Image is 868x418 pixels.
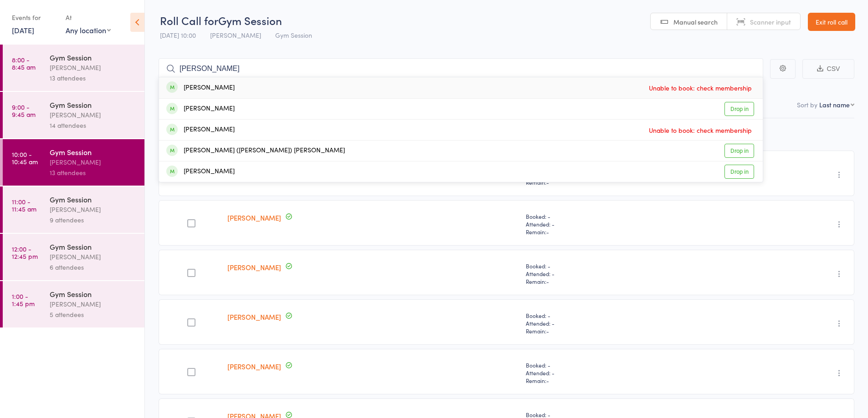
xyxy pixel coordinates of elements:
span: - [546,277,549,285]
span: - [546,327,549,335]
div: Last name [819,100,850,109]
a: 8:00 -8:45 amGym Session[PERSON_NAME]13 attendees [3,45,144,91]
span: - [546,377,549,384]
div: [PERSON_NAME] [166,83,235,93]
span: Booked: - [526,361,714,369]
div: Gym Session [50,52,137,62]
a: Drop in [724,102,754,116]
a: Exit roll call [808,13,855,31]
div: Gym Session [50,100,137,110]
a: 11:00 -11:45 amGym Session[PERSON_NAME]9 attendees [3,186,144,233]
span: Attended: - [526,220,714,228]
span: Scanner input [750,17,791,26]
a: [PERSON_NAME] [227,262,281,272]
div: At [66,10,111,25]
div: Gym Session [50,289,137,299]
a: 12:00 -12:45 pmGym Session[PERSON_NAME]6 attendees [3,234,144,280]
time: 12:00 - 12:45 pm [12,245,38,260]
span: Remain: [526,228,714,236]
label: Sort by [797,100,817,109]
time: 11:00 - 11:45 am [12,198,36,212]
div: [PERSON_NAME] [50,299,137,309]
time: 9:00 - 9:45 am [12,103,36,118]
span: Manual search [673,17,718,26]
span: Remain: [526,377,714,384]
span: Booked: - [526,212,714,220]
a: [PERSON_NAME] [227,213,281,222]
a: [PERSON_NAME] [227,312,281,322]
time: 1:00 - 1:45 pm [12,292,35,307]
div: [PERSON_NAME] [166,166,235,177]
a: 9:00 -9:45 amGym Session[PERSON_NAME]14 attendees [3,92,144,138]
span: Attended: - [526,270,714,277]
span: Booked: - [526,262,714,270]
div: 13 attendees [50,167,137,178]
a: Drop in [724,144,754,158]
div: [PERSON_NAME] [50,252,137,262]
div: 6 attendees [50,262,137,272]
time: 8:00 - 8:45 am [12,56,36,71]
div: [PERSON_NAME] [50,62,137,73]
span: Roll Call for [160,13,218,28]
span: Remain: [526,327,714,335]
div: [PERSON_NAME] [166,104,235,114]
div: [PERSON_NAME] [50,204,137,215]
span: Unable to book: check membership [647,123,754,137]
div: Gym Session [50,194,137,204]
div: Events for [12,10,56,25]
span: Gym Session [275,30,312,40]
a: 1:00 -1:45 pmGym Session[PERSON_NAME]5 attendees [3,281,144,327]
div: [PERSON_NAME] ([PERSON_NAME]) [PERSON_NAME] [166,146,345,156]
div: [PERSON_NAME] [50,110,137,120]
div: Gym Session [50,147,137,157]
span: Gym Session [218,13,282,28]
div: [PERSON_NAME] [166,125,235,135]
div: 5 attendees [50,309,137,320]
div: Gym Session [50,242,137,252]
span: Attended: - [526,319,714,327]
span: [PERSON_NAME] [210,30,261,40]
span: Booked: - [526,312,714,319]
div: 9 attendees [50,215,137,225]
a: Drop in [724,165,754,179]
a: 10:00 -10:45 amGym Session[PERSON_NAME]13 attendees [3,139,144,186]
div: Any location [66,25,111,35]
span: - [546,228,549,236]
input: Search by name [159,58,763,79]
span: Attended: - [526,369,714,377]
span: [DATE] 10:00 [160,30,196,40]
div: 14 attendees [50,120,137,131]
div: [PERSON_NAME] [50,157,137,167]
a: [PERSON_NAME] [227,362,281,371]
div: 13 attendees [50,73,137,83]
span: Unable to book: check membership [647,81,754,95]
span: Remain: [526,277,714,285]
button: CSV [802,59,854,79]
a: [DATE] [12,25,34,35]
time: 10:00 - 10:45 am [12,151,38,165]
